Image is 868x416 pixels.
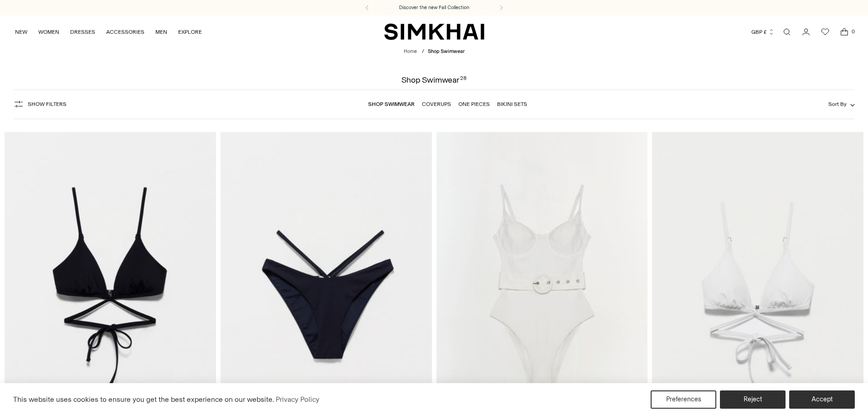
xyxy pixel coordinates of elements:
span: Sort By [828,101,847,107]
span: 0 [849,27,857,36]
a: MEN [155,22,167,42]
a: WOMEN [38,22,59,42]
span: Show Filters [28,101,67,107]
nav: Linked collections [368,95,527,114]
a: Home [404,48,417,54]
div: 28 [460,76,467,84]
a: Bikini Sets [497,101,527,107]
a: Shop Swimwear [368,101,415,107]
h1: Shop Swimwear [401,76,467,84]
a: ACCESSORIES [106,22,144,42]
button: Sort By [828,99,855,109]
a: Open cart modal [835,23,853,41]
div: / [422,48,424,56]
a: DRESSES [70,22,95,42]
a: One Pieces [458,101,490,107]
a: Open search modal [778,23,796,41]
span: This website uses cookies to ensure you get the best experience on our website. [13,395,274,404]
a: Discover the new Fall Collection [399,4,469,11]
a: SIMKHAI [384,23,484,41]
a: EXPLORE [178,22,202,42]
a: Coverups [422,101,451,107]
button: Reject [720,390,786,409]
button: GBP £ [751,22,775,42]
nav: breadcrumbs [404,48,465,56]
a: Go to the account page [797,23,815,41]
a: NEW [15,22,27,42]
button: Show Filters [13,97,67,111]
a: Privacy Policy (opens in a new tab) [274,393,321,406]
button: Accept [789,390,855,409]
a: Wishlist [816,23,834,41]
button: Preferences [651,390,716,409]
span: Shop Swimwear [428,48,465,54]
